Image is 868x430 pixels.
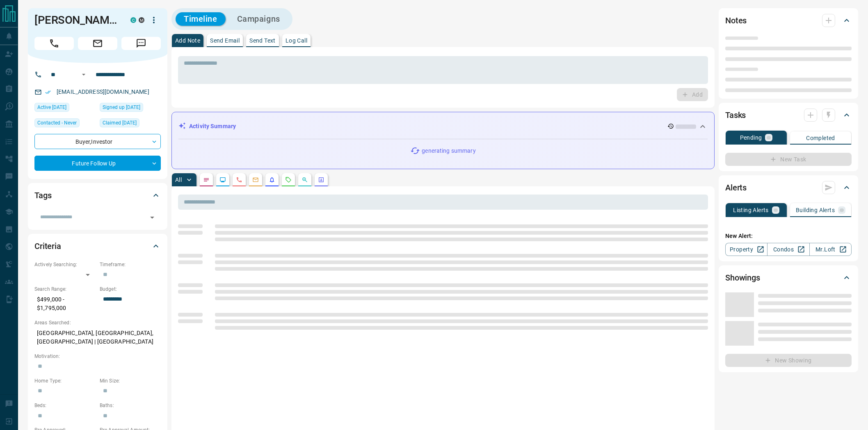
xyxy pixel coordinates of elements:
button: Open [146,212,158,223]
div: Buyer , Investor [34,134,161,149]
p: generating summary [422,147,475,155]
p: All [175,177,182,183]
span: Signed up [DATE] [103,103,140,111]
button: Timeline [176,12,226,26]
p: Activity Summary [189,122,236,131]
a: Mr.Loft [809,243,852,256]
p: Building Alerts [796,207,835,213]
p: Add Note [175,38,200,43]
h2: Criteria [34,240,61,253]
div: Showings [725,268,852,287]
svg: Opportunities [302,177,308,183]
span: Message [121,37,161,50]
div: Sat Aug 09 2025 [34,103,96,114]
svg: Listing Alerts [269,177,275,183]
p: Actively Searching: [34,261,96,268]
div: Notes [725,11,852,30]
span: Claimed [DATE] [103,119,137,127]
p: Send Email [210,38,240,43]
p: Completed [806,135,835,141]
h2: Showings [725,271,760,284]
svg: Requests [285,177,292,183]
h2: Tags [34,189,51,202]
div: Future Follow Up [34,156,161,171]
button: Campaigns [229,12,288,26]
p: Areas Searched: [34,319,161,326]
p: Log Call [286,38,307,43]
div: Tags [34,186,161,205]
div: Tasks [725,105,852,125]
div: Mon Oct 25 2021 [100,118,161,130]
a: Condos [767,243,809,256]
div: mrloft.ca [139,17,144,23]
button: Open [79,70,89,79]
p: Beds: [34,402,96,409]
svg: Notes [203,177,210,183]
svg: Agent Actions [318,177,324,183]
p: Home Type: [34,377,96,385]
p: Min Size: [100,377,161,385]
svg: Lead Browsing Activity [219,177,226,183]
span: Email [78,37,117,50]
svg: Emails [252,177,259,183]
div: Alerts [725,178,852,197]
span: Call [34,37,74,50]
p: [GEOGRAPHIC_DATA], [GEOGRAPHIC_DATA], [GEOGRAPHIC_DATA] | [GEOGRAPHIC_DATA] [34,326,161,349]
p: Baths: [100,402,161,409]
h2: Alerts [725,181,747,194]
div: Criteria [34,236,161,256]
h2: Notes [725,14,747,27]
a: [EMAIL_ADDRESS][DOMAIN_NAME] [57,88,149,95]
p: Pending [740,135,762,140]
p: Search Range: [34,285,96,293]
span: Contacted - Never [37,119,77,127]
p: Listing Alerts [733,207,769,213]
p: Motivation: [34,353,161,360]
div: Sat Nov 21 2015 [100,103,161,114]
p: New Alert: [725,232,852,240]
p: Budget: [100,285,161,293]
p: Send Text [249,38,276,43]
div: Activity Summary [178,119,708,134]
svg: Email Verified [45,89,51,95]
h2: Tasks [725,109,746,122]
p: $499,000 - $1,795,000 [34,293,96,315]
svg: Calls [236,177,242,183]
h1: [PERSON_NAME] [34,14,118,27]
span: Active [DATE] [37,103,66,111]
a: Property [725,243,767,256]
p: Timeframe: [100,261,161,268]
div: condos.ca [130,17,136,23]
